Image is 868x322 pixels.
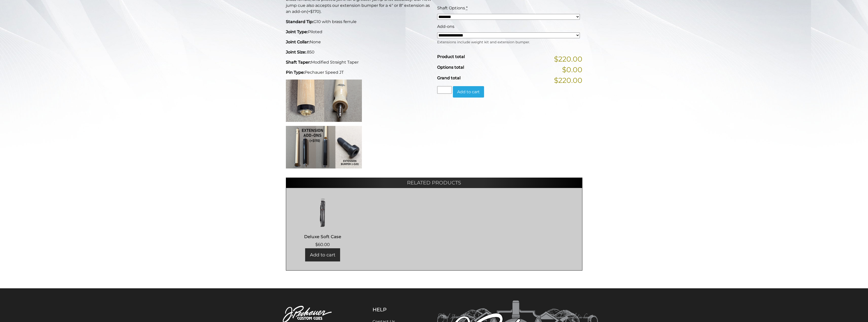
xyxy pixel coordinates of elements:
[286,70,305,75] strong: Pin Type:
[286,50,306,54] strong: Joint Size:
[286,39,431,45] p: None
[453,86,484,98] button: Add to cart
[286,29,308,34] strong: Joint Type:
[286,40,310,44] strong: Joint Collar:
[437,75,460,80] span: Grand total
[286,69,431,75] p: Pechauer Speed JT
[466,6,468,10] abbr: required
[286,59,431,65] p: Modified Straight Taper
[554,75,582,86] span: $220.00
[286,19,313,24] strong: Standard Tip:
[562,64,582,75] span: $0.00
[437,6,465,10] span: Shaft Options
[291,232,354,241] h2: Deluxe Soft Case
[437,65,464,70] span: Options total
[554,54,582,64] span: $220.00
[286,49,431,55] p: .850
[286,19,431,25] p: G10 with brass ferrule
[305,248,340,261] a: Add to cart: “Deluxe Soft Case”
[315,242,318,247] span: $
[437,86,452,94] input: Product quantity
[437,54,465,59] span: Product total
[373,307,412,313] h5: Help
[437,24,454,29] span: Add-ons
[286,29,431,35] p: Piloted
[286,178,582,188] h2: Related products
[315,242,330,247] bdi: 60.00
[437,38,580,45] div: Extensions include weight kit and extension bumper.
[291,197,354,227] img: Deluxe Soft Case
[286,60,311,65] strong: Shaft Taper:
[291,197,354,248] a: Deluxe Soft Case $60.00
